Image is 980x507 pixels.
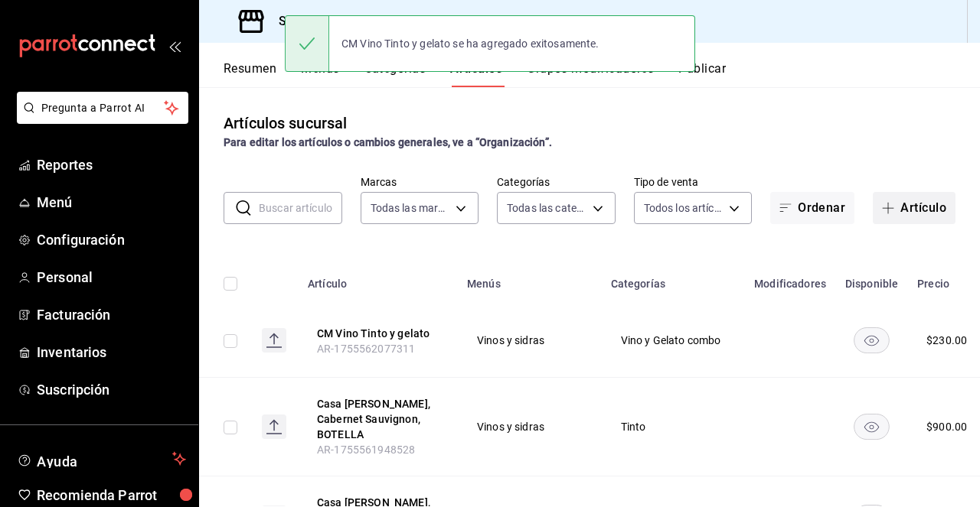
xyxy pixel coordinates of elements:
[477,421,583,432] span: Vinos y sidras
[317,396,439,442] button: edit-product-location
[37,379,186,400] span: Suscripción
[11,111,188,127] a: Pregunta a Parrot AI
[224,136,552,148] strong: Para editar los artículos o cambios generales, ve a “Organización”.
[644,200,724,216] span: Todos los artículos
[224,61,980,87] div: navigation tabs
[873,192,955,224] button: Artículo
[37,450,166,468] span: Ayuda
[835,255,908,304] th: Disponible
[37,342,186,362] span: Inventarios
[371,200,451,216] span: Todas las marcas, Sin marca
[259,193,342,223] input: Buscar artículo
[37,485,186,505] span: Recomienda Parrot
[634,177,753,187] label: Tipo de venta
[224,112,347,135] div: Artículos sucursal
[317,343,415,355] span: AR-1755562077311
[329,27,612,60] div: CM Vino Tinto y gelato se ha agregado exitosamente.
[602,255,746,304] th: Categorías
[41,100,165,116] span: Pregunta a Parrot AI
[37,154,186,175] span: Reportes
[621,335,727,346] span: Vino y Gelato combo
[497,177,616,187] label: Categorías
[17,92,188,124] button: Pregunta a Parrot AI
[926,333,967,348] div: $ 230.00
[299,255,458,304] th: Artículo
[507,200,587,216] span: Todas las categorías, Sin categoría
[317,326,439,341] button: edit-product-location
[621,421,727,432] span: Tinto
[477,335,583,346] span: Vinos y sidras
[317,444,415,456] span: AR-1755561948528
[854,327,890,353] button: availability-product
[37,267,186,288] span: Personal
[854,414,890,440] button: availability-product
[37,229,186,250] span: Configuración
[37,192,186,213] span: Menú
[926,419,967,434] div: $ 900.00
[37,304,186,325] span: Facturación
[168,40,181,52] button: open_drawer_menu
[266,12,498,31] h3: Sucursal: Amorcita Gelatateria (CDMX)
[224,61,276,87] button: Resumen
[770,192,854,224] button: Ordenar
[361,177,479,187] label: Marcas
[678,61,726,87] button: Publicar
[458,255,602,304] th: Menús
[745,255,835,304] th: Modificadores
